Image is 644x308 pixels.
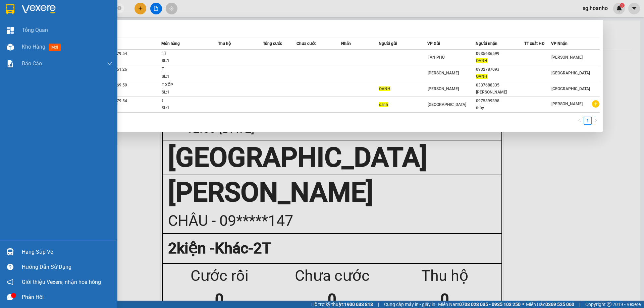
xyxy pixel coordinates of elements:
[524,41,545,46] span: TT xuất HĐ
[7,264,13,270] span: question-circle
[592,100,599,108] span: plus-circle
[7,60,14,67] img: solution-icon
[22,247,112,257] div: Hàng sắp về
[428,55,445,60] span: TÂN PHÚ
[107,61,112,66] span: down
[551,102,583,106] span: [PERSON_NAME]
[576,117,584,125] li: Previous Page
[476,82,524,89] div: 0337688335
[476,98,524,105] div: 0975899398
[428,71,459,75] span: [PERSON_NAME]
[578,118,582,122] span: left
[428,102,466,107] span: [GEOGRAPHIC_DATA]
[6,4,14,14] img: logo-vxr
[476,58,487,63] span: OANH
[379,86,390,91] span: OANH
[22,292,112,302] div: Phản hồi
[117,6,121,10] span: close-circle
[297,41,316,46] span: Chưa cước
[22,59,42,68] span: Báo cáo
[551,41,568,46] span: VP Nhận
[162,89,212,96] div: SL: 1
[162,105,212,112] div: SL: 1
[117,5,121,12] span: close-circle
[551,86,590,91] span: [GEOGRAPHIC_DATA]
[584,117,591,124] a: 1
[592,117,600,125] button: right
[7,44,14,51] img: warehouse-icon
[22,26,48,34] span: Tổng Quan
[594,118,598,122] span: right
[162,50,212,57] div: 1T
[162,81,212,89] div: T XỐP
[584,117,592,125] li: 1
[162,57,212,65] div: SL: 1
[576,117,584,125] button: left
[7,248,14,255] img: warehouse-icon
[161,41,180,46] span: Món hàng
[7,294,13,300] span: message
[162,73,212,80] div: SL: 1
[341,41,351,46] span: Nhãn
[476,66,524,73] div: 0932787093
[551,71,590,75] span: [GEOGRAPHIC_DATA]
[379,102,388,107] span: oanh
[476,41,497,46] span: Người nhận
[49,44,61,51] span: mới
[427,41,440,46] span: VP Gửi
[22,278,101,286] span: Giới thiệu Vexere, nhận hoa hồng
[476,50,524,57] div: 0935636599
[22,262,112,272] div: Hướng dẫn sử dụng
[162,97,212,105] div: t
[162,66,212,73] div: T
[379,41,397,46] span: Người gửi
[476,89,524,96] div: [PERSON_NAME]
[7,27,14,34] img: dashboard-icon
[551,55,583,60] span: [PERSON_NAME]
[22,44,45,50] span: Kho hàng
[476,74,487,79] span: OANH
[263,41,282,46] span: Tổng cước
[218,41,231,46] span: Thu hộ
[592,117,600,125] li: Next Page
[428,86,459,91] span: [PERSON_NAME]
[476,105,524,112] div: thùy
[7,279,13,285] span: notification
